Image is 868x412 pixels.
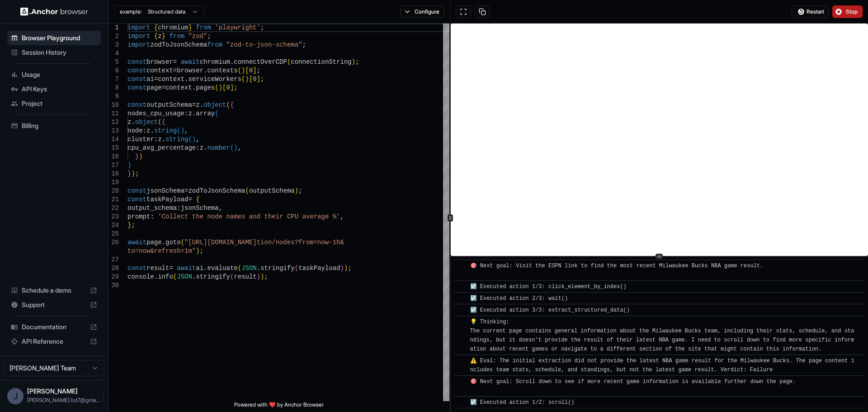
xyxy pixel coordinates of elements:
[146,265,169,272] span: result
[470,307,630,313] span: ☑️ Executed action 3/3: extract_structured_data()
[7,96,101,111] div: Project
[196,101,199,109] span: z
[127,41,150,48] span: import
[203,101,226,109] span: object
[108,273,119,281] div: 29
[146,67,173,74] span: context
[108,213,119,221] div: 23
[234,144,237,152] span: )
[22,300,86,309] span: Support
[344,265,348,272] span: )
[154,136,158,143] span: :
[27,387,78,395] span: Joshua Paul
[127,161,131,169] span: )
[470,319,854,352] span: 💡 Thinking: The current page contains general information about the Milwaukee Bucks team, includi...
[7,31,101,45] div: Browser Playground
[184,110,188,117] span: :
[165,136,188,143] span: string
[298,187,302,194] span: ;
[146,58,173,66] span: browser
[470,295,568,302] span: ☑️ Executed action 2/3: wait()
[470,358,854,373] span: ⚠️ Eval: The initial extraction did not provide the latest NBA game result for the Milwaukee Buck...
[7,283,101,298] div: Schedule a demo
[226,84,230,91] span: 0
[158,273,173,280] span: info
[226,101,230,109] span: (
[188,110,192,117] span: z
[108,187,119,195] div: 20
[219,84,222,91] span: )
[257,273,260,280] span: )
[188,187,245,194] span: zodToJsonSchema
[108,161,119,170] div: 17
[181,58,200,66] span: await
[234,401,324,412] span: Powered with ❤️ by Anchor Browser
[108,24,119,32] div: 1
[22,286,86,295] span: Schedule a demo
[241,67,245,74] span: )
[146,187,184,194] span: jsonSchema
[7,388,24,404] div: J
[127,204,177,212] span: output_schema
[158,33,161,40] span: z
[108,101,119,109] div: 10
[181,127,184,134] span: )
[108,32,119,41] div: 2
[158,24,188,31] span: chromium
[120,8,142,15] span: example:
[291,58,351,66] span: connectionString
[230,58,234,66] span: .
[184,127,188,134] span: ,
[234,273,256,280] span: result
[154,76,158,83] span: =
[207,41,222,48] span: from
[459,356,463,365] span: ​
[108,221,119,230] div: 24
[207,67,237,74] span: contexts
[177,127,180,134] span: (
[188,33,207,40] span: "zod"
[127,136,154,143] span: cluster
[196,265,203,272] span: ai
[154,273,158,280] span: .
[158,118,161,126] span: (
[108,178,119,187] div: 19
[470,379,796,394] span: 🎯 Next goal: Scroll down to see if more recent game information is available further down the page.
[459,398,463,407] span: ​
[459,294,463,303] span: ​
[200,58,230,66] span: chromium
[108,41,119,49] div: 3
[184,187,188,194] span: =
[127,110,184,117] span: nodes_cpu_usage
[340,213,344,220] span: ,
[470,284,627,290] span: ☑️ Executed action 1/3: click_element_by_index()
[127,187,146,194] span: const
[196,136,199,143] span: ,
[203,144,207,152] span: .
[192,273,196,280] span: .
[108,195,119,204] div: 21
[352,58,355,66] span: )
[127,58,146,66] span: const
[154,127,177,134] span: string
[241,265,257,272] span: JSON
[260,265,295,272] span: stringify
[22,33,97,43] span: Browser Playground
[203,67,207,74] span: .
[188,136,192,143] span: (
[135,118,158,126] span: object
[241,76,245,83] span: (
[177,265,196,272] span: await
[169,33,184,40] span: from
[475,5,490,18] button: Copy session ID
[340,265,344,272] span: )
[7,45,101,60] div: Session History
[184,239,257,246] span: "[URL][DOMAIN_NAME]
[108,84,119,92] div: 8
[127,127,143,134] span: node
[146,127,150,134] span: z
[143,127,146,134] span: :
[108,281,119,290] div: 30
[196,196,199,203] span: {
[470,399,575,406] span: ☑️ Executed action 1/2: scroll()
